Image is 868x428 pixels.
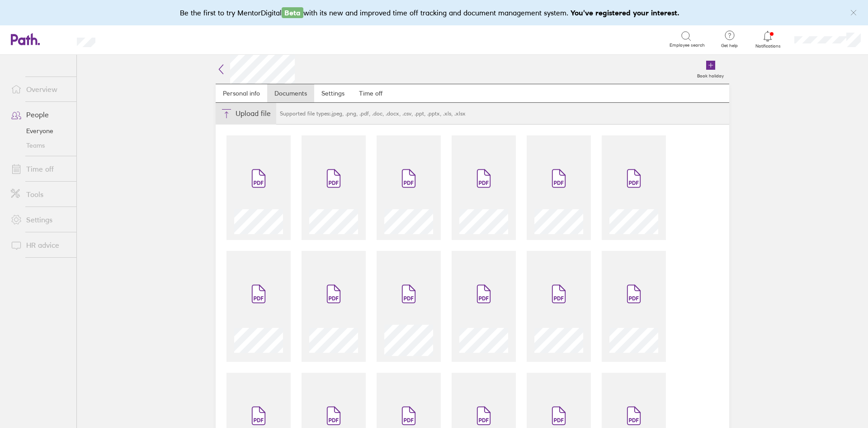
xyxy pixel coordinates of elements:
span: Supported file types: .jpeg, .png, .pdf, .doc, .docx, .csv, .ppt, .pptx, .xls, .xlsx [276,111,469,117]
a: Notifications [753,30,783,49]
a: Personal info [216,84,267,102]
label: Book holiday [692,71,729,79]
span: Employee search [670,43,705,48]
div: Be the first to try MentorDigital with its new and improved time off tracking and document manage... [180,7,689,18]
a: Time off [4,160,76,178]
a: Settings [314,84,352,102]
a: Tools [4,185,76,203]
a: Documents [267,84,314,102]
a: People [4,106,76,124]
a: HR advice [4,236,76,254]
b: You've registered your interest. [571,8,679,17]
span: Notifications [753,43,783,49]
div: Search [120,35,143,43]
span: Beta [282,7,303,18]
a: Time off [352,84,390,102]
a: Everyone [4,124,76,138]
a: Overview [4,80,76,98]
a: Book holiday [692,55,729,84]
button: Upload file [216,103,276,125]
a: Settings [4,211,76,229]
a: Teams [4,138,76,153]
span: Get help [715,43,744,48]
